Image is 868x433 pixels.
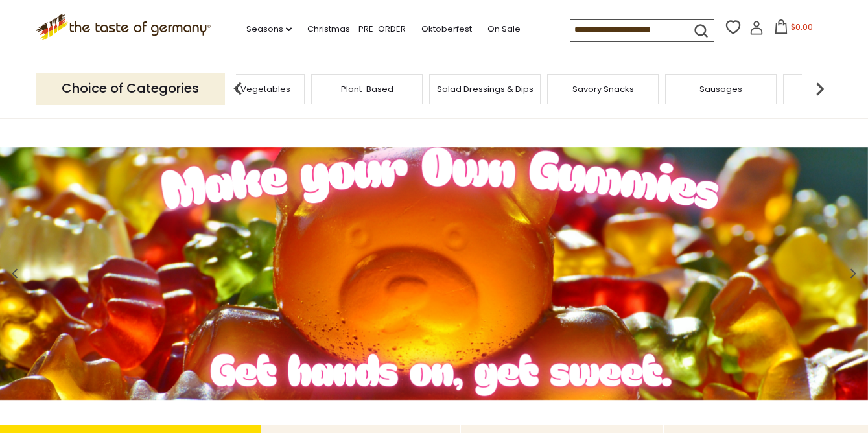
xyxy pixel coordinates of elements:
[807,76,833,102] img: next arrow
[341,84,393,94] a: Plant-Based
[246,22,292,36] a: Seasons
[437,84,534,94] a: Salad Dressings & Dips
[572,84,634,94] a: Savory Snacks
[766,19,821,39] button: $0.00
[225,76,251,102] img: previous arrow
[307,22,406,36] a: Christmas - PRE-ORDER
[791,21,813,32] span: $0.00
[487,22,521,36] a: On Sale
[699,84,742,94] a: Sausages
[421,22,472,36] a: Oktoberfest
[36,73,225,104] p: Choice of Categories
